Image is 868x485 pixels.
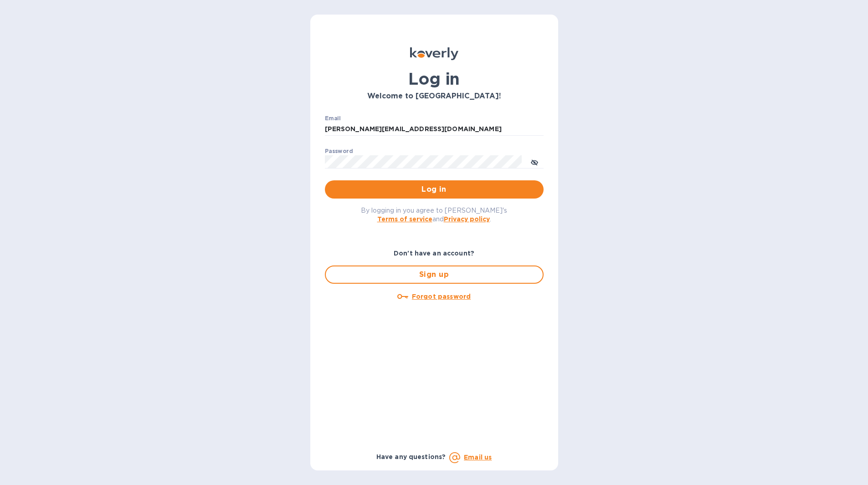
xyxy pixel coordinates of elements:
span: Sign up [333,269,535,280]
b: Don't have an account? [394,250,474,257]
button: Log in [325,180,544,199]
a: Terms of service [377,215,432,223]
img: Koverly [410,47,458,60]
h3: Welcome to [GEOGRAPHIC_DATA]! [325,92,544,101]
label: Email [325,116,341,121]
input: Enter email address [325,123,544,136]
span: By logging in you agree to [PERSON_NAME]'s and . [361,207,507,223]
label: Password [325,148,353,154]
button: toggle password visibility [525,153,544,171]
span: Log in [332,184,536,195]
h1: Log in [325,69,544,88]
button: Sign up [325,265,544,284]
u: Forgot password [412,293,471,300]
b: Have any questions? [376,453,446,460]
a: Email us [464,454,492,461]
a: Privacy policy [444,215,490,223]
